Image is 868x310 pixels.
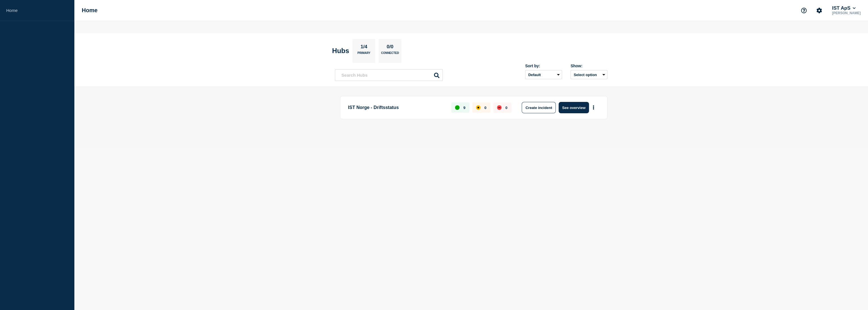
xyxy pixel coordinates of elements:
div: down [497,105,502,110]
p: 0 [484,106,486,110]
div: Show: [571,64,607,68]
h1: Home [82,7,98,14]
button: See overview [559,102,589,113]
button: Support [798,5,810,16]
h2: Hubs [332,47,349,55]
input: Search Hubs [335,69,443,81]
select: Sort by [525,70,562,79]
p: Connected [381,51,399,57]
div: affected [476,105,481,110]
button: More actions [590,102,597,113]
div: up [455,105,460,110]
button: Create incident [522,102,556,113]
button: Account settings [813,5,825,16]
p: 0/0 [385,44,396,51]
p: 0 [505,106,507,110]
p: 1/4 [358,44,370,51]
p: Primary [357,51,370,57]
div: Sort by: [525,64,562,68]
p: IST Norge - Driftsstatus [348,102,445,113]
button: IST ApS [831,5,857,11]
p: [PERSON_NAME] [831,11,862,15]
p: 9 [463,106,465,110]
button: Select option [571,70,607,79]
